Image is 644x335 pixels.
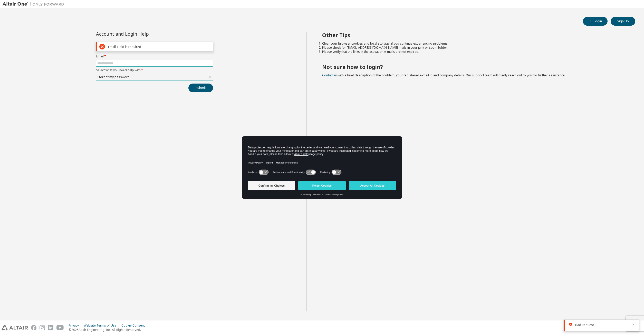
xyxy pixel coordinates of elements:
img: altair_logo.svg [2,325,28,330]
div: Privacy [69,323,84,328]
div: Account and Login Help [96,32,190,36]
img: youtube.svg [56,325,64,330]
img: facebook.svg [31,325,36,330]
div: I forgot my password [96,74,213,80]
li: Please check for [EMAIL_ADDRESS][DOMAIN_NAME] mails in your junk or spam folder. [322,46,626,50]
label: Select what you need help with [96,68,213,72]
img: linkedin.svg [48,325,53,330]
img: Altair One [3,2,67,7]
button: Submit [188,84,213,92]
div: Website Terms of Use [84,323,121,328]
button: Login [583,17,608,26]
button: Sign Up [611,17,635,26]
div: Cookie Consent [121,323,148,328]
img: instagram.svg [40,325,45,330]
p: © 2025 Altair Engineering, Inc. All Rights Reserved. [69,328,148,332]
div: I forgot my password [97,74,130,80]
h2: Other Tips [322,32,626,38]
div: Email: Field is required [108,45,211,49]
span: Bad Request [575,323,594,327]
li: Clear your browser cookies and local storage, if you continue experiencing problems. [322,42,626,46]
h2: Not sure how to login? [322,64,626,70]
span: with a brief description of the problem, your registered e-mail id and company details. Our suppo... [322,73,565,77]
label: Email [96,54,213,58]
a: Contact us [322,73,338,77]
li: Please verify that the links in the activation e-mails are not expired. [322,50,626,54]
